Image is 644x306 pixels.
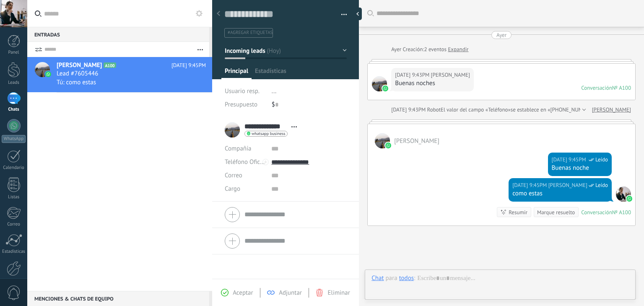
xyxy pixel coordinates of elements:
[104,62,116,68] span: A100
[537,208,575,216] div: Marque resuelto
[391,45,468,54] div: Creación:
[2,50,26,55] div: Panel
[509,208,527,216] div: Resumir
[448,45,468,54] a: Expandir
[225,182,265,196] div: Cargo
[27,27,209,42] div: Entradas
[511,106,597,114] span: se establece en «[PHONE_NUMBER]»
[2,194,26,200] div: Listas
[171,61,206,70] span: [DATE] 9:45PM
[225,169,242,182] button: Correo
[225,186,240,192] span: Cargo
[279,289,302,297] span: Adjuntar
[424,45,446,54] span: 2 eventos
[225,158,268,166] span: Teléfono Oficina
[45,71,51,77] img: icon
[225,101,257,109] span: Presupuesto
[225,85,265,98] div: Usuario resp.
[252,132,285,136] span: whatsapp business
[225,67,248,79] span: Principal
[427,106,441,113] span: Robot
[395,79,470,88] div: Buenas noches
[225,98,265,112] div: Presupuesto
[612,84,631,91] div: № A100
[386,274,397,283] span: para
[272,98,347,112] div: $
[581,209,612,216] div: Conversación
[441,106,511,114] span: El valor del campo «Teléfono»
[414,274,415,283] span: :
[581,84,612,91] div: Conversación
[595,156,608,164] span: Leído
[27,57,212,92] a: avataricon[PERSON_NAME]A100[DATE] 9:45PMLead #7605446Tú: como estas
[496,31,506,39] div: Ayer
[233,289,253,297] span: Aceptar
[272,87,277,95] span: ...
[2,107,26,112] div: Chats
[595,181,608,189] span: Leído
[228,30,273,36] span: #agregar etiquetas
[2,165,26,171] div: Calendario
[225,171,242,179] span: Correo
[399,274,414,282] div: todos
[512,181,548,189] div: [DATE] 9:45PM
[372,76,387,91] span: Lizeth Cordoba
[225,156,265,169] button: Teléfono Oficina
[616,187,631,202] span: Susana Rocha
[385,143,391,148] img: waba.svg
[2,135,26,143] div: WhatsApp
[612,209,631,216] div: № A100
[375,133,390,148] span: Lizeth Cordoba
[592,106,631,114] a: [PERSON_NAME]
[57,61,102,70] span: [PERSON_NAME]
[395,71,431,79] div: [DATE] 9:43PM
[391,106,427,114] div: [DATE] 9:43PM
[353,8,362,20] div: Ocultar
[512,189,608,198] div: como estas
[57,70,98,78] span: Lead #7605446
[2,249,26,254] div: Estadísticas
[626,196,632,202] img: waba.svg
[225,87,260,95] span: Usuario resp.
[255,67,286,79] span: Estadísticas
[394,137,439,145] span: Lizeth Cordoba
[548,181,587,189] span: Susana Rocha (Oficina de Venta)
[552,164,608,172] div: Buenas noche
[391,45,402,54] div: Ayer
[57,78,96,86] span: Tú: como estas
[2,80,26,86] div: Leads
[2,222,26,227] div: Correo
[327,289,350,297] span: Eliminar
[382,86,388,91] img: waba.svg
[225,142,265,156] div: Compañía
[27,291,209,306] div: Menciones & Chats de equipo
[552,156,587,164] div: [DATE] 9:45PM
[431,71,470,79] span: Lizeth Cordoba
